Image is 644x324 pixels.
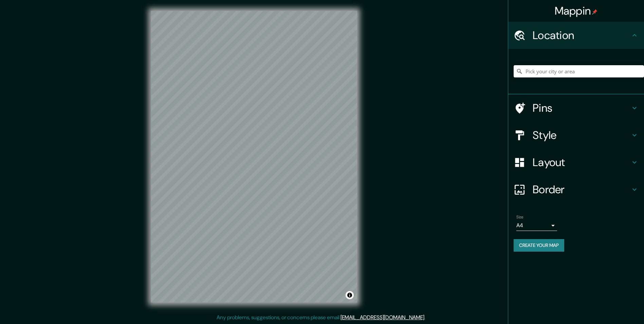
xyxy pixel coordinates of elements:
[508,94,644,122] div: Pins
[151,11,357,303] canvas: Map
[514,239,564,252] button: Create your map
[426,313,428,322] div: .
[346,291,354,299] button: Toggle attribution
[508,176,644,203] div: Border
[592,9,597,15] img: pin-icon.png
[555,4,598,18] h4: Mappin
[217,313,425,322] p: Any problems, suggestions, or concerns please email .
[508,22,644,49] div: Location
[533,101,630,115] h4: Pins
[533,156,630,169] h4: Layout
[514,65,644,77] input: Pick your city or area
[516,220,557,231] div: A4
[508,122,644,149] div: Style
[533,128,630,142] h4: Style
[341,314,424,321] a: [EMAIL_ADDRESS][DOMAIN_NAME]
[508,149,644,176] div: Layout
[516,214,523,220] label: Size
[533,183,630,196] h4: Border
[533,29,630,42] h4: Location
[425,313,426,322] div: .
